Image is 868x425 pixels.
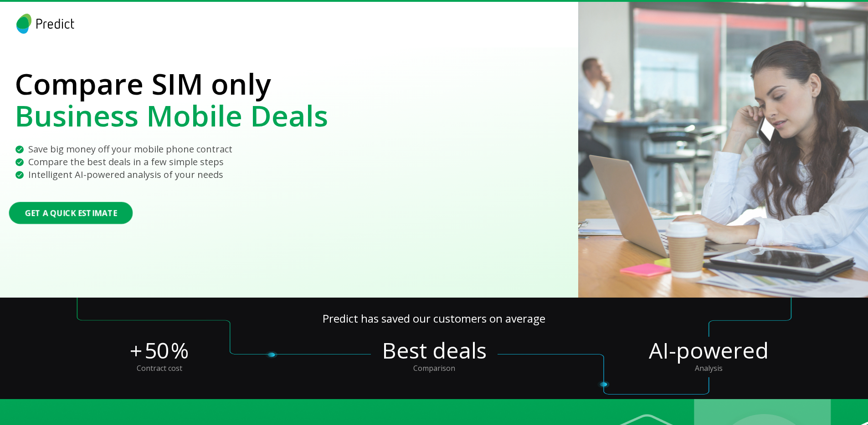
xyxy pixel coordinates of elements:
[695,364,723,377] p: Analysis
[371,337,498,364] div: Best deals
[15,170,25,180] img: benefit
[28,168,223,181] p: Intelligent AI-powered analysis of your needs
[130,337,189,364] div: + %
[144,337,169,364] p: 50
[15,157,25,167] img: benefit
[15,14,76,34] img: logo
[649,337,769,364] div: AI-powered
[137,364,182,377] p: Contract cost
[15,100,328,132] p: Business Mobile Deals
[413,364,455,377] p: Comparison
[9,202,133,224] button: Get a Quick Estimate
[22,312,846,337] p: Predict has saved our customers on average
[15,145,25,155] img: benefit
[28,143,232,156] p: Save big money off your mobile phone contract
[15,68,328,100] p: Compare SIM only
[28,156,224,168] p: Compare the best deals in a few simple steps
